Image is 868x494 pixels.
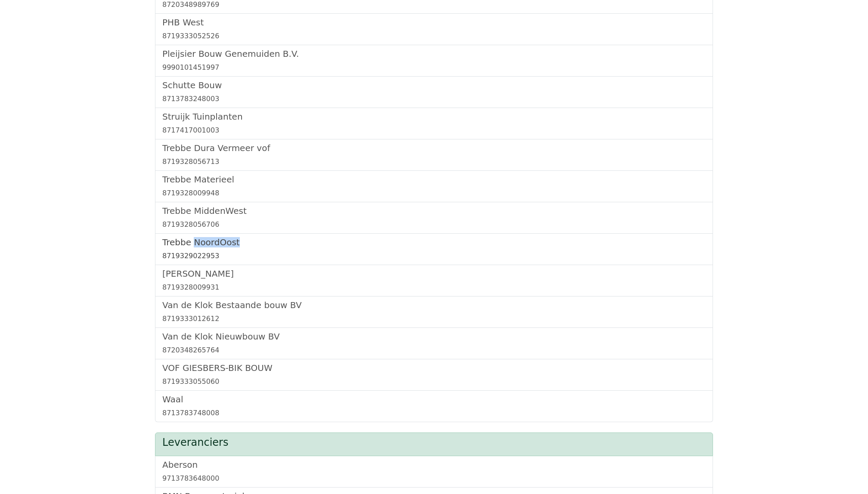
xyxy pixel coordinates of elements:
div: 8719333012612 [162,314,706,324]
div: 8719328009948 [162,188,706,198]
div: 9990101451997 [162,62,706,73]
h5: PHB West [162,17,706,28]
a: Trebbe NoordOost8719329022953 [162,237,706,261]
h5: Trebbe NoordOost [162,237,706,247]
h5: Van de Klok Bestaande bouw BV [162,300,706,310]
a: PHB West8719333052526 [162,17,706,41]
a: [PERSON_NAME]8719328009931 [162,269,706,293]
div: 8719333055060 [162,377,706,387]
h5: Waal [162,394,706,404]
h5: Trebbe Dura Vermeer vof [162,143,706,153]
a: Van de Klok Bestaande bouw BV8719333012612 [162,300,706,324]
a: VOF GIESBERS-BIK BOUW8719333055060 [162,363,706,387]
a: Van de Klok Nieuwbouw BV8720348265764 [162,331,706,355]
h5: Trebbe Materieel [162,174,706,185]
div: 8719328056706 [162,219,706,230]
div: 8720348265764 [162,345,706,355]
h5: Pleijsier Bouw Genemuiden B.V. [162,49,706,59]
a: Aberson9713783648000 [162,460,706,484]
div: 8717417001003 [162,125,706,136]
h5: Trebbe MiddenWest [162,206,706,216]
h5: Schutte Bouw [162,80,706,90]
div: 8719329022953 [162,251,706,261]
a: Trebbe Materieel8719328009948 [162,174,706,198]
h5: VOF GIESBERS-BIK BOUW [162,363,706,373]
a: Waal8713783748008 [162,394,706,418]
div: 9713783648000 [162,473,706,484]
a: Trebbe Dura Vermeer vof8719328056713 [162,143,706,167]
h4: Leveranciers [162,436,706,449]
div: 8713783248003 [162,94,706,104]
div: 8713783748008 [162,408,706,418]
div: 8719328056713 [162,157,706,167]
h5: [PERSON_NAME] [162,269,706,279]
a: Pleijsier Bouw Genemuiden B.V.9990101451997 [162,49,706,73]
h5: Aberson [162,460,706,470]
h5: Van de Klok Nieuwbouw BV [162,331,706,342]
a: Trebbe MiddenWest8719328056706 [162,206,706,230]
a: Schutte Bouw8713783248003 [162,80,706,104]
div: 8719328009931 [162,282,706,293]
h5: Struijk Tuinplanten [162,111,706,122]
div: 8719333052526 [162,31,706,41]
a: Struijk Tuinplanten8717417001003 [162,111,706,136]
